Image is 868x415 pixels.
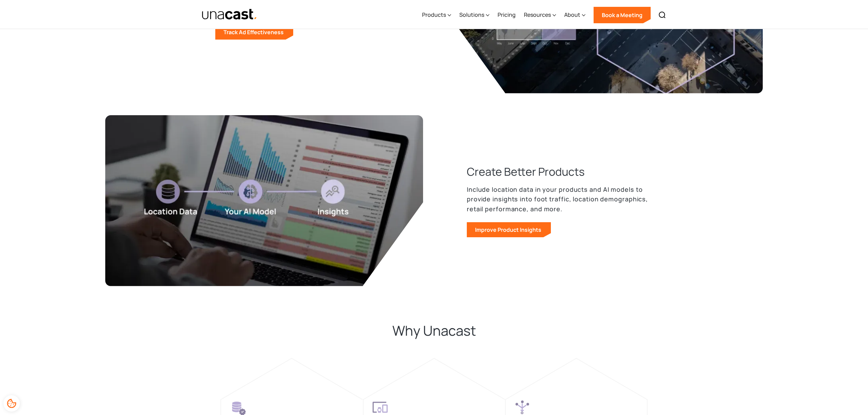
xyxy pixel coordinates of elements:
a: Improve Product Insights [467,222,551,237]
div: Products [422,1,451,29]
img: Unacast text logo [202,9,257,21]
a: home [202,9,257,21]
a: Pricing [498,1,516,29]
a: Book a Meeting [594,7,651,23]
div: Solutions [459,11,484,19]
p: Include location data in your products and AI models to provide insights into foot traffic, locat... [467,185,653,214]
div: Resources [524,11,551,19]
img: Search icon [658,11,666,19]
div: About [564,11,580,19]
div: About [564,1,585,29]
img: An Image of a laptop with data on the screen. There is a graphic overlaid on top of it, connectin... [105,115,423,286]
h3: Create Better Products [467,164,585,179]
div: Products [422,11,446,19]
div: Solutions [459,1,489,29]
h2: Why Unacast [392,322,476,339]
div: Resources [524,1,556,29]
div: Cookie Preferences [3,395,20,412]
a: Track Ad Effectiveness [215,25,293,40]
